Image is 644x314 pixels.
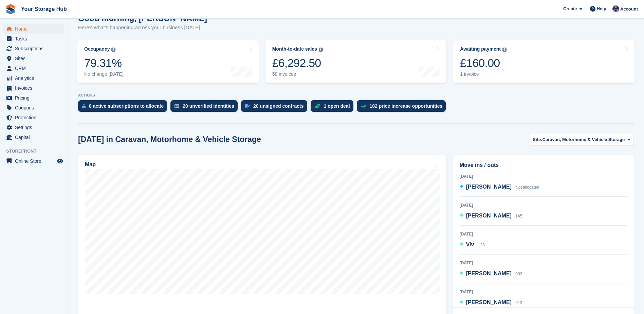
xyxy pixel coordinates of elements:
span: [PERSON_NAME] [466,184,512,190]
img: Liam Beddard [612,5,619,12]
img: verify_identity-adf6edd0f0f0b5bbfe63781bf79b02c33cf7c696d77639b501bdc392416b5a36.svg [174,104,179,108]
a: Awaiting payment £160.00 1 invoice [453,40,634,83]
div: £6,292.50 [272,56,323,70]
img: contract_signature_icon-13c848040528278c33f63329250d36e43548de30e8caae1d1a13099fd9432cc5.svg [245,104,250,108]
div: 58 invoices [272,71,323,77]
span: Capital [15,133,56,142]
img: icon-info-grey-7440780725fd019a000dd9b08b2336e03edf1995a4989e88bcd33f0948082b44.svg [319,48,323,52]
div: Occupancy [84,46,110,52]
span: Storefront [6,148,68,155]
a: Preview store [56,157,64,165]
a: menu [3,156,64,166]
span: Account [620,6,638,13]
p: Here's what's happening across your business [DATE] [78,24,207,32]
button: Site: Caravan, Motorhome & Vehicle Storage [529,134,634,145]
div: No change [DATE] [84,71,124,77]
span: Coupons [15,103,56,112]
a: 8 active subscriptions to allocate [78,100,170,115]
div: [DATE] [460,202,627,208]
a: menu [3,93,64,103]
a: [PERSON_NAME] 013 [460,298,522,307]
img: active_subscription_to_allocate_icon-d502201f5373d7db506a760aba3b589e785aa758c864c3986d89f69b8ff3... [82,104,86,108]
div: 79.31% [84,56,124,70]
a: Viv 128 [460,241,485,249]
a: menu [3,54,64,63]
a: menu [3,64,64,73]
h2: Move ins / outs [460,161,627,169]
span: Create [563,5,577,12]
div: [DATE] [460,231,627,237]
span: Viv [466,242,474,247]
img: stora-icon-8386f47178a22dfd0bd8f6a31ec36ba5ce8667c1dd55bd0f319d3a0aa187defe.svg [5,4,16,14]
div: Month-to-date sales [272,46,317,52]
a: 20 unsigned contracts [241,100,311,115]
span: [PERSON_NAME] [466,271,512,276]
span: Help [597,5,606,12]
span: Sites [15,54,56,63]
div: [DATE] [460,173,627,179]
img: icon-info-grey-7440780725fd019a000dd9b08b2336e03edf1995a4989e88bcd33f0948082b44.svg [111,48,115,52]
a: menu [3,103,64,112]
a: Your Storage Hub [18,3,70,15]
a: menu [3,113,64,122]
span: Settings [15,123,56,132]
img: deal-1b604bf984904fb50ccaf53a9ad4b4a5d6e5aea283cecdc64d6e3604feb123c2.svg [315,104,320,108]
span: 002 [515,272,522,276]
span: 013 [515,300,522,305]
div: £160.00 [460,56,507,70]
a: menu [3,44,64,53]
span: Protection [15,113,56,122]
img: icon-info-grey-7440780725fd019a000dd9b08b2336e03edf1995a4989e88bcd33f0948082b44.svg [502,48,507,52]
h2: [DATE] in Caravan, Motorhome & Vehicle Storage [78,135,261,144]
span: 145 [515,214,522,219]
img: price_increase_opportunities-93ffe204e8149a01c8c9dc8f82e8f89637d9d84a8eef4429ea346261dce0b2c0.svg [361,105,366,108]
div: 8 active subscriptions to allocate [89,103,164,109]
a: menu [3,123,64,132]
div: [DATE] [460,260,627,266]
span: 128 [478,243,485,247]
span: CRM [15,64,56,73]
div: 1 invoice [460,71,507,77]
span: Invoices [15,83,56,93]
a: 182 price increase opportunities [357,100,449,115]
span: Caravan, Motorhome & Vehicle Storage [542,136,625,143]
a: [PERSON_NAME] Not allocated [460,183,539,192]
span: Site: [533,136,542,143]
a: 1 open deal [311,100,357,115]
span: Online Store [15,156,56,166]
a: Month-to-date sales £6,292.50 58 invoices [265,40,447,83]
a: menu [3,133,64,142]
span: Tasks [15,34,56,43]
span: Pricing [15,93,56,103]
span: Not allocated [515,185,539,190]
span: [PERSON_NAME] [466,299,512,305]
span: Home [15,24,56,34]
span: Analytics [15,73,56,83]
a: menu [3,83,64,93]
a: [PERSON_NAME] 002 [460,269,522,278]
a: menu [3,24,64,34]
a: [PERSON_NAME] 145 [460,212,522,221]
div: 20 unsigned contracts [253,103,304,109]
a: 20 unverified identities [170,100,241,115]
div: 1 open deal [324,103,350,109]
a: menu [3,34,64,43]
a: menu [3,73,64,83]
p: ACTIONS [78,93,634,98]
div: 182 price increase opportunities [370,103,443,109]
a: Occupancy 79.31% No change [DATE] [77,40,259,83]
h2: Map [85,161,96,168]
div: 20 unverified identities [183,103,234,109]
div: [DATE] [460,289,627,295]
span: [PERSON_NAME] [466,213,512,219]
div: Awaiting payment [460,46,501,52]
span: Subscriptions [15,44,56,53]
